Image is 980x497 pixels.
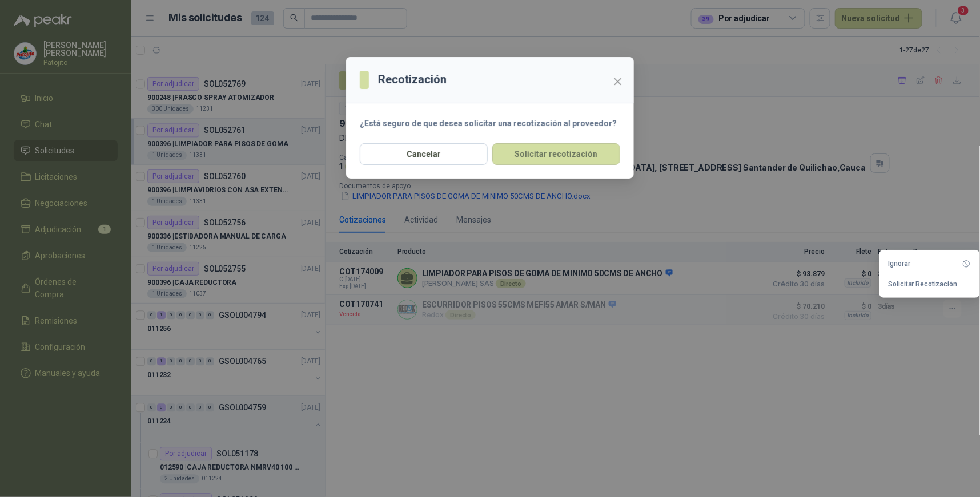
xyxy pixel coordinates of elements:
h3: Recotización [378,71,447,88]
strong: ¿Está seguro de que desea solicitar una recotización al proveedor? [360,119,617,128]
button: Cancelar [360,143,488,165]
span: close [613,77,622,86]
button: Solicitar recotización [492,143,620,165]
button: Close [609,72,627,91]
